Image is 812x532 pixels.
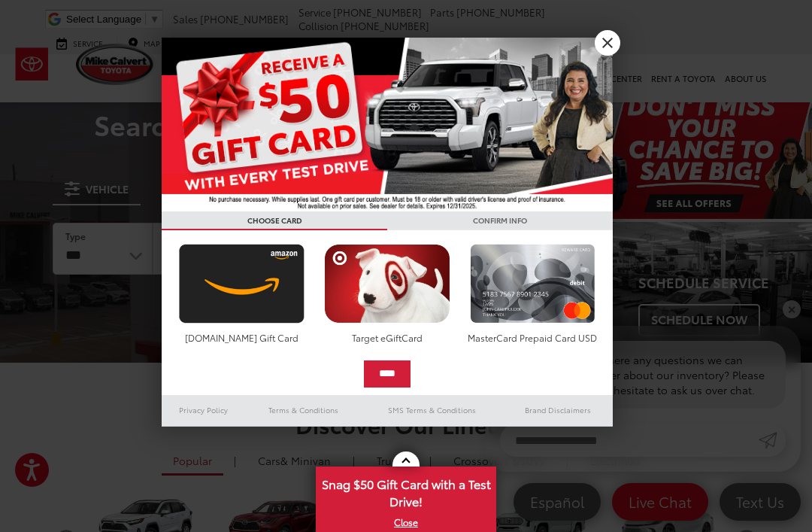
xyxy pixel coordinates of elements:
a: Privacy Policy [162,401,246,419]
img: amazoncard.png [175,244,308,324]
a: SMS Terms & Conditions [361,401,503,419]
h3: CHOOSE CARD [162,211,387,230]
span: Snag $50 Gift Card with a Test Drive! [317,468,495,514]
div: Target eGiftCard [320,331,453,344]
div: [DOMAIN_NAME] Gift Card [175,331,308,344]
img: targetcard.png [320,244,453,324]
a: Brand Disclaimers [503,401,613,419]
div: MasterCard Prepaid Card USD [466,331,599,344]
img: 55838_top_625864.jpg [162,38,613,211]
img: mastercard.png [466,244,599,324]
h3: CONFIRM INFO [387,211,613,230]
a: Terms & Conditions [246,401,361,419]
